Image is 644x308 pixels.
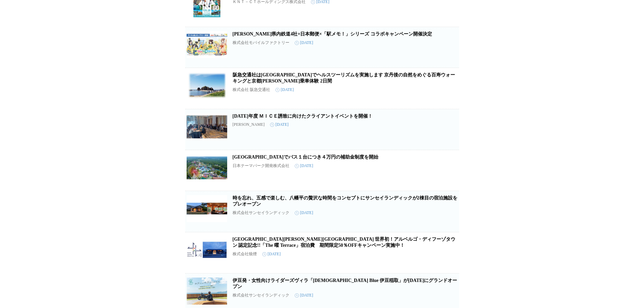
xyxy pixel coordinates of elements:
time: [DATE] [295,210,313,215]
img: 伊豆発・女性向けライダーズヴィラ「Lady Blue 伊豆稲取」が7月1日にグランドオープン [187,278,227,305]
a: 阪急交通社は[GEOGRAPHIC_DATA]でヘルスツーリズムを実施します 京丹後の自然をめぐる百寿ウォーキングと京都[PERSON_NAME]乗車体験 2日間 [233,72,455,84]
time: [DATE] [295,163,313,168]
a: [GEOGRAPHIC_DATA][PERSON_NAME][GEOGRAPHIC_DATA] 世界初！アルベルゴ・ディフーゾタウン 認定記念!!「The 曜 Terrace」宿泊費 期間限定5... [233,237,456,248]
img: 千葉県内鉄道4社×日本郵便×「駅メモ！」シリーズ コラボキャンペーン開催決定 [187,31,227,58]
p: [PERSON_NAME] [233,122,265,127]
a: 伊豆発・女性向けライダーズヴィラ「[DEMOGRAPHIC_DATA] Blue 伊豆稲取」が[DATE]にグランドオープン [233,278,457,289]
p: 株式会社狼煙 [233,251,257,257]
p: 株式会社モバイルファクトリー [233,40,289,46]
time: [DATE] [276,87,294,92]
img: 長崎県平戸市 世界初！アルベルゴ・ディフーゾタウン 認定記念!!「The 曜 Terrace」宿泊費 期間限定50％OFFキャンペーン実施中！ [187,236,227,263]
img: 那須ハイランドパークでバス１台につき４万円の補助金制度を開始 [187,154,227,181]
time: [DATE] [295,293,313,298]
a: [PERSON_NAME]県内鉄道4社×日本郵便×「駅メモ！」シリーズ コラボキャンペーン開催決定 [233,31,432,37]
p: 株式会社サンセイランディック [233,292,289,298]
img: 時を忘れ、五感で楽しむ、八幡平の贅沢な時間をコンセプトにサンセイランディックが2棟目の宿泊施設をプレオープン [187,195,227,222]
p: 株式会社 阪急交通社 [233,87,270,93]
img: 阪急交通社は京丹後市でヘルスツーリズムを実施します 京丹後の自然をめぐる百寿ウォーキングと京都丹後鉄道乗車体験 2日間 [187,72,227,99]
a: [GEOGRAPHIC_DATA]でバス１台につき４万円の補助金制度を開始 [233,155,378,160]
time: [DATE] [295,40,313,45]
img: 令和７年度 ＭＩＣＥ誘致に向けたクライアントイベントを開催！ [187,113,227,140]
a: [DATE]年度 ＭＩＣＥ誘致に向けたクライアントイベントを開催！ [233,114,373,119]
p: 株式会社サンセイランディック [233,210,289,216]
a: 時を忘れ、五感で楽しむ、八幡平の贅沢な時間をコンセプトにサンセイランディックが2棟目の宿泊施設をプレオープン [233,195,457,207]
time: [DATE] [270,122,289,127]
time: [DATE] [262,252,281,257]
p: 日本テーマパーク開発株式会社 [233,163,289,169]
